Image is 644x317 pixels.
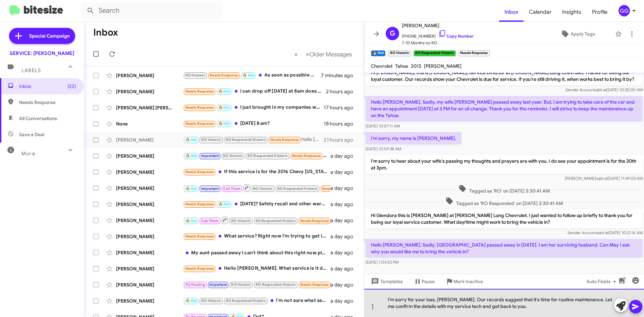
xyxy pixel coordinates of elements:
[183,136,324,144] div: Hello [PERSON_NAME]. Sadly, [GEOGRAPHIC_DATA] passed away in [DATE]. I am her surviving husband. ...
[395,63,408,69] span: Tahoe
[543,28,612,40] button: Apply Tags
[223,154,243,158] span: RO Historic
[183,281,330,288] div: Is it due already I'm at 25k on miles
[302,47,356,61] button: Next
[218,105,230,110] span: 🔥 Hot
[370,275,403,287] span: Templates
[402,21,474,30] span: [PERSON_NAME]
[185,121,214,126] span: Needs Response
[371,50,385,56] small: 🔥 Hot
[290,47,356,61] nav: Page navigation example
[256,219,296,223] span: RO Responded Historic
[81,3,222,19] input: Search
[183,265,330,272] div: Hello [PERSON_NAME]. What service is it due for?
[330,249,359,256] div: a day ago
[364,275,408,287] button: Templates
[322,187,351,191] span: Needs Response
[300,219,329,223] span: Needs Response
[19,131,44,138] span: Save a Deal
[330,217,359,224] div: a day ago
[306,50,309,58] span: »
[19,83,76,90] span: Inbox
[366,96,643,121] p: Hello [PERSON_NAME]. Sadly, my wife [PERSON_NAME] passed away last year. But, I am trying to take...
[185,154,197,158] span: 🔥 Hot
[366,146,401,151] span: [DATE] 10:59:38 AM
[223,187,240,191] span: Call Them
[571,28,595,40] span: Apply Tags
[218,121,230,126] span: 🔥 Hot
[116,104,183,111] div: [PERSON_NAME] [PERSON_NAME]
[568,230,643,235] span: Sender Account [DATE] 10:21:16 AM
[581,275,624,287] button: Auto Fields
[185,138,197,142] span: 🔥 Hot
[366,66,643,85] p: Hi [PERSON_NAME], this is [PERSON_NAME], Service Director at [PERSON_NAME] Long Chevrolet. Thanks...
[388,50,411,56] small: RO Historic
[185,234,214,239] span: Needs Response
[321,72,359,79] div: 7 minutes ago
[459,50,489,56] small: Needs Response
[116,137,183,143] div: [PERSON_NAME]
[201,154,219,158] span: Important
[201,187,219,191] span: Important
[116,249,183,256] div: [PERSON_NAME]
[201,299,221,303] span: RO Historic
[210,73,238,77] span: Needs Response
[586,275,619,287] span: Auto Fields
[326,88,359,95] div: 2 hours ago
[557,2,587,22] a: Insights
[366,209,643,228] p: Hi Glendora this is [PERSON_NAME] at [PERSON_NAME] Long Chevrolet. I just wanted to follow up bri...
[456,184,552,194] span: Tagged as 'RO' on [DATE] 3:30:41 AM
[248,154,288,158] span: RO Responded Historic
[402,40,474,46] span: 7-10 Months no RO
[270,138,299,142] span: Needs Response
[330,153,359,159] div: a day ago
[402,30,474,40] span: [PHONE_NUMBER]
[10,50,74,57] div: SERVICE: [PERSON_NAME]
[443,197,566,207] span: Tagged as 'RO Responded' on [DATE] 3:30:41 AM
[116,201,183,208] div: [PERSON_NAME]
[324,137,359,143] div: 21 hours ago
[408,275,440,287] button: Pause
[596,176,608,181] span: said at
[19,115,57,122] span: All Conversations
[93,27,118,38] h1: Inbox
[185,282,205,287] span: Try Pausing
[300,282,329,287] span: Needs Response
[411,63,421,69] span: 2013
[243,73,254,77] span: 🔥 Hot
[185,73,205,77] span: RO Historic
[231,219,251,223] span: RO Historic
[185,105,214,110] span: Needs Response
[9,28,75,44] a: Special Campaign
[366,123,400,128] span: [DATE] 10:57:11 AM
[21,151,35,157] span: More
[256,282,296,287] span: RO Responded Historic
[566,87,643,92] span: Sender Account [DATE] 10:25:00 AM
[524,2,557,22] a: Calendar
[185,170,214,174] span: Needs Response
[453,275,483,287] span: Mark Inactive
[116,72,183,79] div: [PERSON_NAME]
[183,184,330,192] div: After2:00
[19,99,76,106] span: Needs Response
[183,71,321,79] div: As soon as possible maybe by [DATE]
[366,155,643,174] p: I'm sorry to hear about your wife's passing my thoughts and prayers are with you. I do see your a...
[226,299,266,303] span: RO Responded Historic
[565,176,643,181] span: [PERSON_NAME] [DATE] 11:49:03 AM
[116,88,183,95] div: [PERSON_NAME]
[330,281,359,288] div: a day ago
[613,5,637,16] button: GG
[309,51,352,58] span: Older Messages
[366,260,398,265] span: [DATE] 1:04:53 PM
[183,104,324,111] div: I just brought in my companies work truck 1 time
[587,2,613,22] a: Profile
[29,33,70,39] span: Special Campaign
[290,47,302,61] button: Previous
[201,138,221,142] span: RO Historic
[116,185,183,192] div: [PERSON_NAME]
[294,50,298,58] span: «
[253,187,273,191] span: RO Historic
